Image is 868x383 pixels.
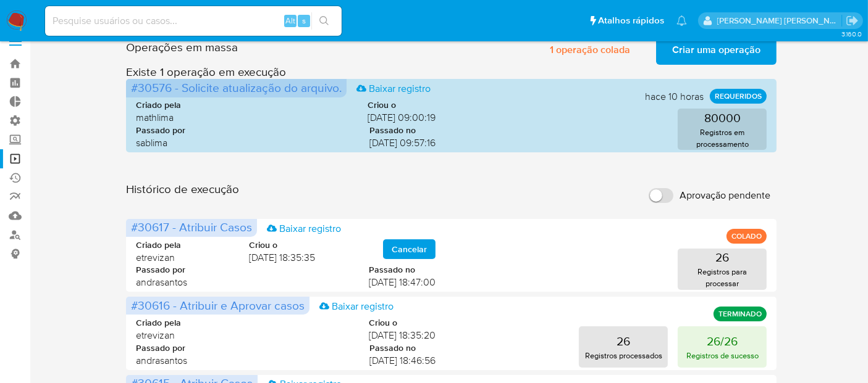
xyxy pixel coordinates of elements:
[45,13,342,29] input: Pesquise usuários ou casos...
[598,14,664,27] span: Atalhos rápidos
[846,14,859,27] a: Sair
[717,15,842,27] p: luciana.joia@mercadopago.com.br
[676,15,687,26] a: Notificações
[285,15,295,27] span: Alt
[302,15,306,27] span: s
[311,12,337,30] button: search-icon
[841,29,862,39] span: 3.160.0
